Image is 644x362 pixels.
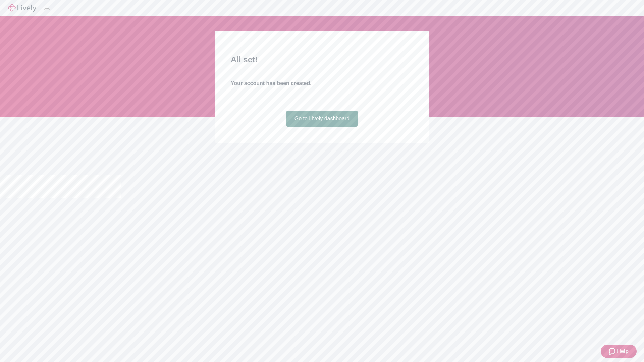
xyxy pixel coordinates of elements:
[617,347,629,355] span: Help
[286,111,358,127] a: Go to Lively dashboard
[609,347,617,355] svg: Zendesk support icon
[8,4,36,12] img: Lively
[44,8,50,10] button: Log out
[601,345,637,358] button: Zendesk support iconHelp
[231,54,413,66] h2: All set!
[231,79,413,87] h4: Your account has been created.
